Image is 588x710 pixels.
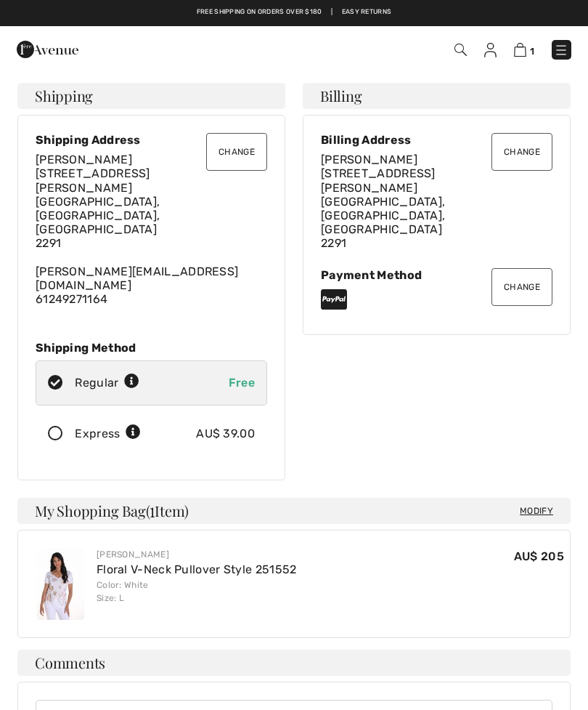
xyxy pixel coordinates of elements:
[197,7,322,17] a: Free shipping on orders over $180
[321,268,552,282] div: Payment Method
[36,292,107,306] a: 61249271164
[514,41,534,58] a: 1
[514,549,564,563] span: AU$ 205
[196,425,255,443] div: AU$ 39.00
[229,376,255,390] span: Free
[150,501,155,520] span: 1
[554,43,568,57] img: Menu
[97,548,297,561] div: [PERSON_NAME]
[321,153,417,166] span: [PERSON_NAME]
[17,498,571,524] h4: My Shopping Bag
[321,166,445,250] span: [STREET_ADDRESS][PERSON_NAME] [GEOGRAPHIC_DATA], [GEOGRAPHIC_DATA], [GEOGRAPHIC_DATA] 2291
[514,43,526,57] img: Shopping Bag
[342,7,392,17] a: Easy Returns
[36,153,132,166] span: [PERSON_NAME]
[320,89,362,103] span: Billing
[97,562,297,576] a: Floral V-Neck Pullover Style 251552
[491,268,552,306] button: Change
[36,166,160,250] span: [STREET_ADDRESS][PERSON_NAME] [GEOGRAPHIC_DATA], [GEOGRAPHIC_DATA], [GEOGRAPHIC_DATA] 2291
[454,44,467,56] img: Search
[75,374,139,392] div: Regular
[36,341,267,355] div: Shipping Method
[530,46,534,57] span: 1
[321,133,552,147] div: Billing Address
[17,650,571,676] h4: Comments
[75,425,141,443] div: Express
[17,35,78,64] img: 1ère Avenue
[491,133,552,171] button: Change
[35,89,93,103] span: Shipping
[484,43,497,57] img: My Info
[146,501,189,520] span: ( Item)
[36,133,267,147] div: Shipping Address
[36,548,84,620] img: Floral V-Neck Pullover Style 251552
[331,7,332,17] span: |
[36,153,267,306] div: [PERSON_NAME][EMAIL_ADDRESS][DOMAIN_NAME]
[520,504,553,518] span: Modify
[206,133,267,171] button: Change
[17,41,78,55] a: 1ère Avenue
[97,578,297,605] div: Color: White Size: L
